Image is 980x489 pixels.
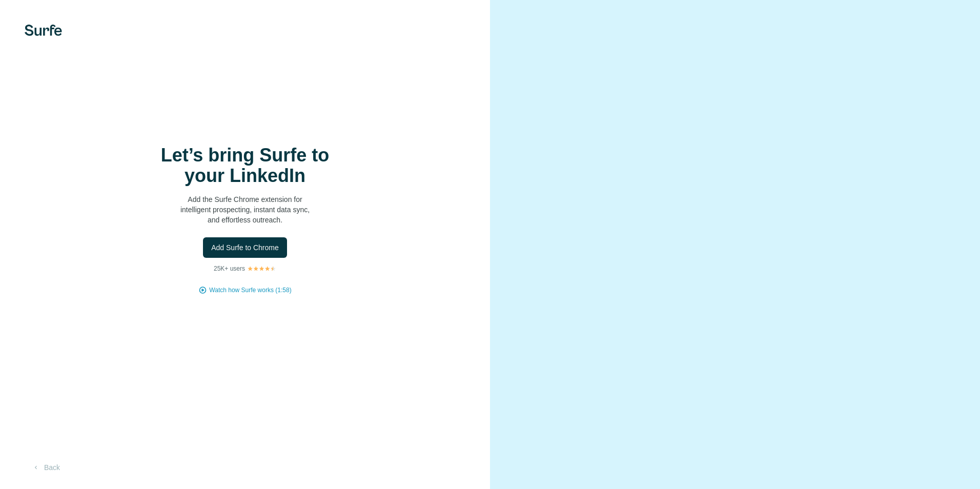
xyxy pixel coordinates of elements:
[25,25,62,36] img: Surfe's logo
[214,264,245,273] p: 25K+ users
[142,145,348,186] h1: Let’s bring Surfe to your LinkedIn
[25,458,67,477] button: Back
[142,194,348,225] p: Add the Surfe Chrome extension for intelligent prospecting, instant data sync, and effortless out...
[211,242,279,253] span: Add Surfe to Chrome
[247,266,276,272] img: Rating Stars
[203,237,287,258] button: Add Surfe to Chrome
[209,286,291,295] button: Watch how Surfe works (1:58)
